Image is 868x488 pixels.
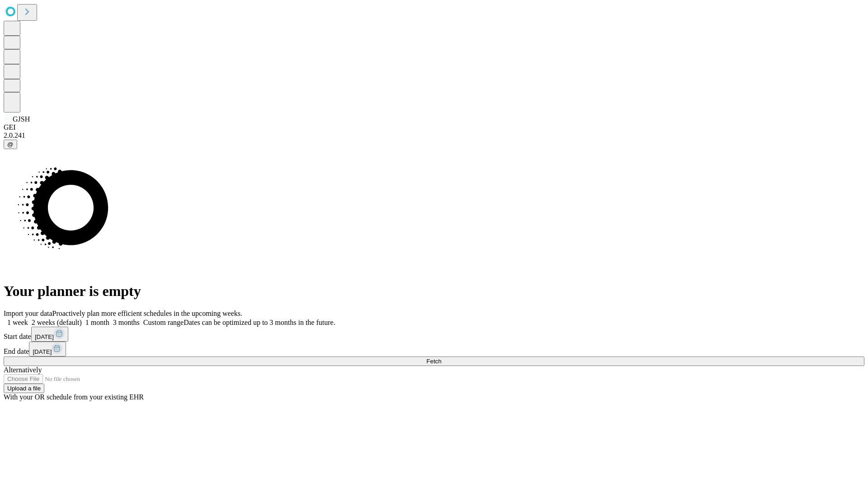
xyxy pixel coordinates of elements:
span: GJSH [13,115,30,123]
button: @ [4,140,17,149]
span: With your OR schedule from your existing EHR [4,393,144,401]
div: 2.0.241 [4,131,864,140]
span: Alternatively [4,366,42,374]
span: @ [7,141,14,148]
span: Import your data [4,310,52,317]
span: 3 months [113,319,140,326]
div: GEI [4,123,864,131]
button: Fetch [4,357,864,366]
span: Dates can be optimized up to 3 months in the future. [184,319,335,326]
button: [DATE] [29,342,66,357]
span: 2 weeks (default) [32,319,82,326]
button: Upload a file [4,384,44,393]
span: [DATE] [35,333,54,340]
div: End date [4,342,864,357]
span: Fetch [426,358,441,365]
div: Start date [4,327,864,342]
span: Custom range [143,319,184,326]
button: [DATE] [31,327,68,342]
span: 1 month [85,319,109,326]
h1: Your planner is empty [4,283,864,300]
span: Proactively plan more efficient schedules in the upcoming weeks. [52,310,242,317]
span: [DATE] [33,348,52,355]
span: 1 week [7,319,28,326]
